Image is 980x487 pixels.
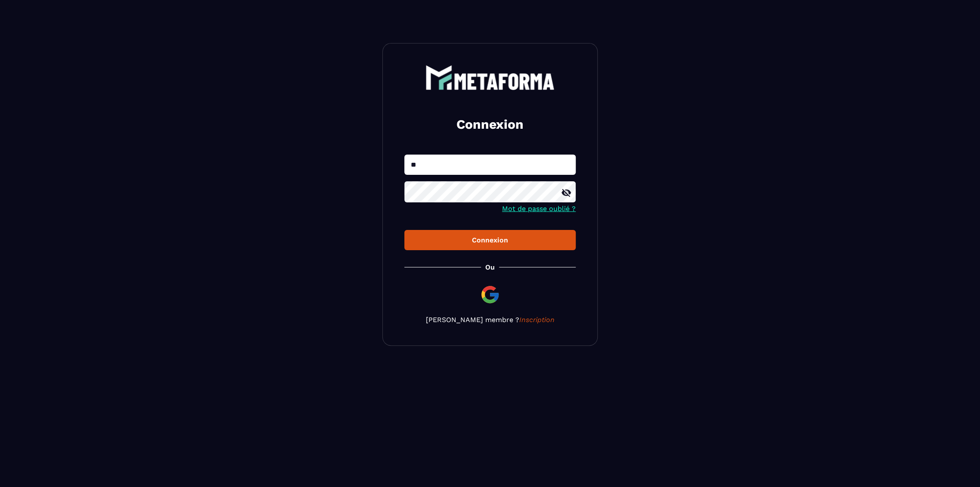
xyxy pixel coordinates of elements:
[485,263,495,271] p: Ou
[480,284,500,305] img: google
[404,230,576,250] button: Connexion
[411,236,569,244] div: Connexion
[502,205,576,213] a: Mot de passe oublié ?
[415,116,565,133] h2: Connexion
[404,65,576,90] a: logo
[425,65,555,90] img: logo
[404,316,576,324] p: [PERSON_NAME] membre ?
[519,316,555,324] a: Inscription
